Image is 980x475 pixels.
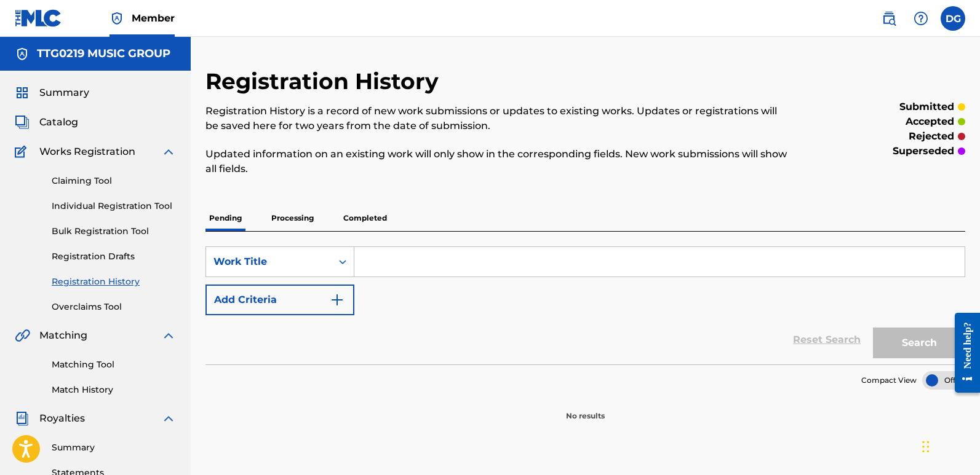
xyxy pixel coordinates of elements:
[52,300,176,313] a: Overclaims Tool
[52,358,176,371] a: Matching Tool
[110,11,124,26] img: Top Rightsholder
[946,308,980,398] iframe: Resource Center
[15,85,30,100] img: Summary
[52,200,176,213] a: Individual Registration Tool
[899,100,954,114] p: submitted
[922,428,930,465] div: Drag
[15,115,78,130] a: CatalogCatalog
[39,411,85,426] span: Royalties
[37,47,170,61] h5: TTG0219 MUSIC GROUP
[15,115,30,130] img: Catalog
[205,147,791,176] p: Updated information on an existing work will only show in the corresponding fields. New work subm...
[15,85,89,100] a: SummarySummary
[52,175,176,187] a: Claiming Tool
[161,144,176,159] img: expand
[909,129,954,144] p: rejected
[161,328,176,343] img: expand
[15,144,31,159] img: Works Registration
[39,85,89,100] span: Summary
[205,68,445,95] h2: Registration History
[52,383,176,396] a: Match History
[340,205,391,231] p: Completed
[566,396,605,422] p: No results
[268,205,317,231] p: Processing
[213,254,324,269] div: Work Title
[205,285,354,315] button: Add Criteria
[39,144,135,159] span: Works Registration
[39,328,87,343] span: Matching
[52,275,176,288] a: Registration History
[205,104,791,133] p: Registration History is a record of new work submissions or updates to existing works. Updates or...
[15,411,30,426] img: Royalties
[132,11,175,25] span: Member
[161,411,176,426] img: expand
[15,328,30,343] img: Matching
[906,114,954,129] p: accepted
[877,6,901,31] a: Public Search
[39,115,78,130] span: Catalog
[330,292,345,307] img: 9d2ae6d4665cec9f34b9.svg
[893,144,954,159] p: superseded
[52,225,176,238] a: Bulk Registration Tool
[205,205,245,231] p: Pending
[914,11,928,26] img: help
[205,246,965,364] form: Search Form
[918,416,980,475] iframe: Chat Widget
[861,375,917,386] span: Compact View
[52,250,176,263] a: Registration Drafts
[909,6,933,31] div: Help
[15,9,62,27] img: MLC Logo
[52,441,176,454] a: Summary
[882,11,896,26] img: search
[15,47,30,61] img: Accounts
[941,6,965,31] div: User Menu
